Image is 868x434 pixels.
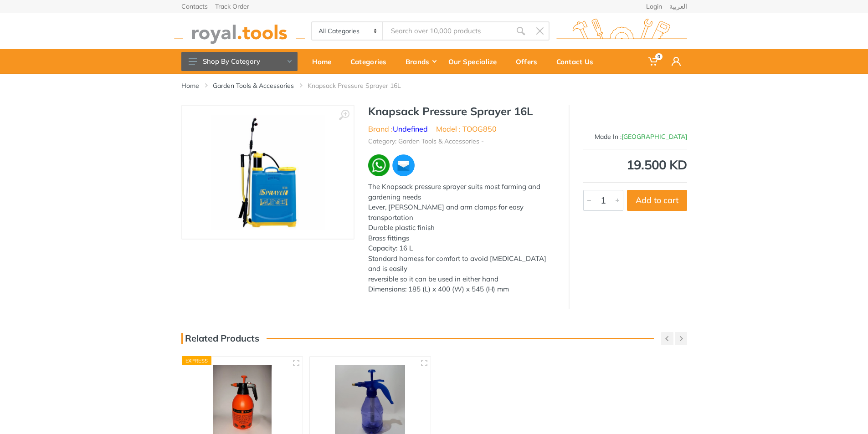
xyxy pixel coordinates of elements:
[213,81,294,90] a: Garden Tools & Accessories
[368,105,555,118] h1: Knapsack Pressure Sprayer 16L
[627,190,687,211] button: Add to cart
[368,123,428,134] li: Brand :
[642,49,665,74] a: 0
[556,19,687,44] img: royal.tools Logo
[215,3,249,10] a: Track Order
[436,123,497,134] li: Model : TOOG850
[550,49,606,74] a: Contact Us
[646,3,662,10] a: Login
[368,137,484,146] li: Category: Garden Tools & Accessories -
[660,109,687,132] img: Undefined
[174,19,305,44] img: royal.tools Logo
[211,115,325,230] img: Royal Tools - Knapsack Pressure Sprayer 16L
[308,81,415,90] li: Knapsack Pressure Sprayer 16L
[393,124,428,133] a: Undefined
[621,133,687,141] span: [GEOGRAPHIC_DATA]
[391,153,415,177] img: ma.webp
[181,52,298,71] button: Shop By Category
[306,49,344,74] a: Home
[344,52,399,71] div: Categories
[312,22,384,40] select: Category
[182,356,212,365] div: Express
[583,158,687,171] div: 19.500 KD
[181,3,208,10] a: Contacts
[306,52,344,71] div: Home
[344,49,399,74] a: Categories
[181,81,199,90] a: Home
[399,52,442,71] div: Brands
[509,49,550,74] a: Offers
[442,49,509,74] a: Our Specialize
[181,81,687,90] nav: breadcrumb
[583,132,687,142] div: Made In :
[669,3,687,10] a: العربية
[655,53,663,60] span: 0
[181,333,259,344] h3: Related Products
[442,52,509,71] div: Our Specialize
[368,182,555,295] div: The Knapsack pressure sprayer suits most farming and gardening needs Lever, [PERSON_NAME] and arm...
[368,154,390,176] img: wa.webp
[550,52,606,71] div: Contact Us
[509,52,550,71] div: Offers
[383,21,511,41] input: Site search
